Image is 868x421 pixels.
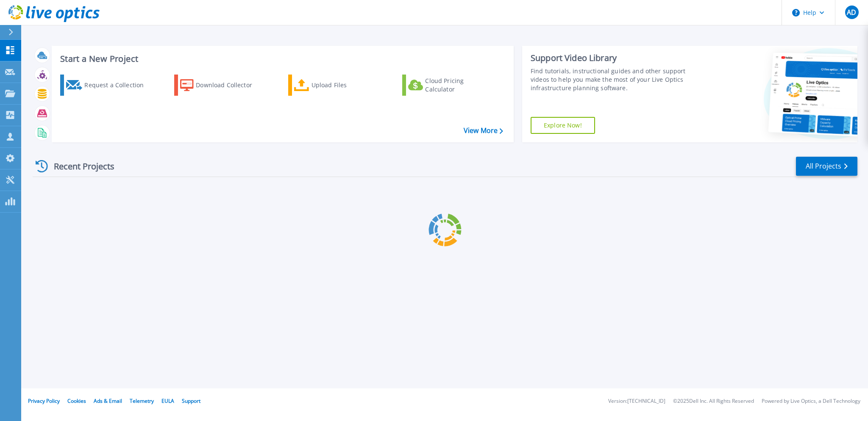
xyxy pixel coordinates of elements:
[182,397,200,404] a: Support
[33,156,126,177] div: Recent Projects
[847,9,856,16] span: AD
[673,399,754,404] li: © 2025 Dell Inc. All Rights Reserved
[174,75,269,96] a: Download Collector
[161,397,174,404] a: EULA
[425,77,493,94] div: Cloud Pricing Calculator
[762,399,860,404] li: Powered by Live Optics, a Dell Technology
[531,53,702,64] div: Support Video Library
[84,77,152,94] div: Request a Collection
[60,54,503,64] h3: Start a New Project
[312,77,379,94] div: Upload Files
[796,157,857,176] a: All Projects
[28,397,60,404] a: Privacy Policy
[94,397,122,404] a: Ads & Email
[288,75,383,96] a: Upload Files
[130,397,154,404] a: Telemetry
[196,77,264,94] div: Download Collector
[464,127,503,135] a: View More
[60,75,155,96] a: Request a Collection
[608,399,665,404] li: Version: [TECHNICAL_ID]
[402,75,497,96] a: Cloud Pricing Calculator
[67,397,86,404] a: Cookies
[531,117,595,134] a: Explore Now!
[531,67,702,92] div: Find tutorials, instructional guides and other support videos to help you make the most of your L...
